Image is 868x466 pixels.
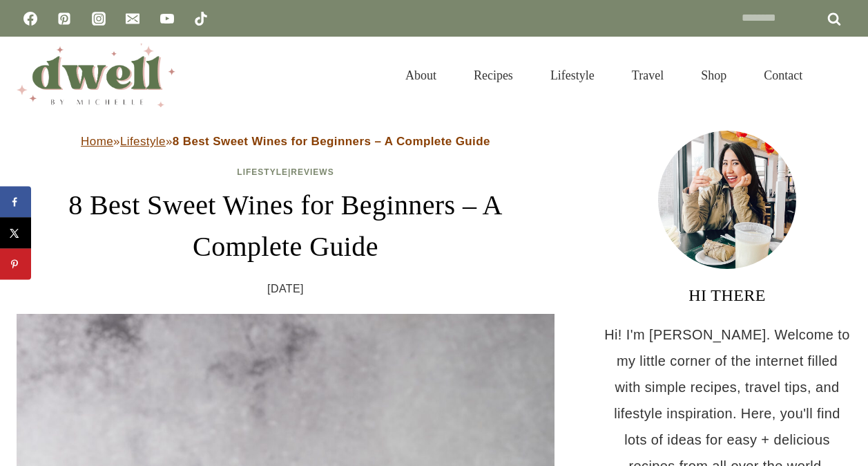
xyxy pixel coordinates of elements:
a: Travel [613,51,682,100]
a: Pinterest [50,5,78,32]
a: Shop [682,51,745,100]
h3: HI THERE [603,283,851,308]
a: Email [119,5,146,32]
h1: 8 Best Sweet Wines for Beginners – A Complete Guide [17,185,554,268]
a: Home [81,135,113,148]
nav: Primary Navigation [387,51,821,100]
a: TikTok [187,5,215,32]
a: About [387,51,455,100]
a: Lifestyle [532,51,613,100]
span: » » [81,135,490,148]
a: Contact [745,51,821,100]
a: Facebook [17,5,44,32]
button: View Search Form [828,64,851,87]
a: Lifestyle [237,167,288,177]
a: Recipes [455,51,532,100]
span: | [237,167,334,177]
a: Lifestyle [120,135,166,148]
a: Reviews [291,167,334,177]
strong: 8 Best Sweet Wines for Beginners – A Complete Guide [173,135,490,148]
img: DWELL by michelle [17,44,175,107]
a: YouTube [153,5,181,32]
time: [DATE] [267,279,304,299]
a: Instagram [85,5,113,32]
